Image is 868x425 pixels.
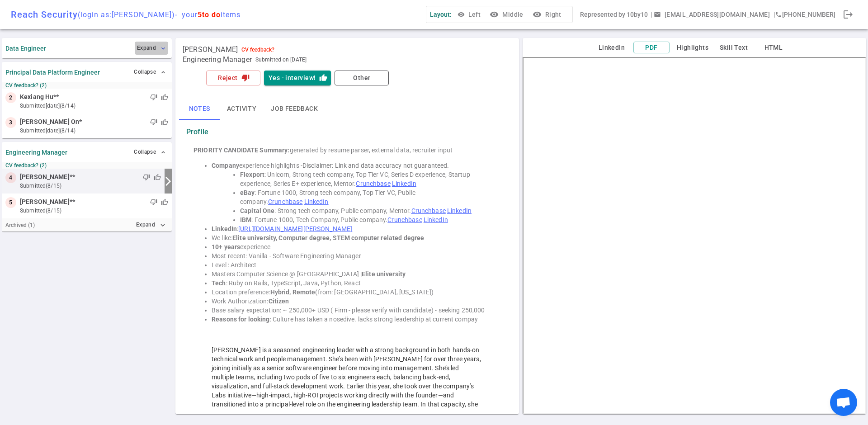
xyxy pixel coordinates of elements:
[5,149,67,156] strong: Engineering Manager
[594,42,630,53] button: LinkedIn
[488,6,527,23] button: visibilityMiddle
[264,71,331,85] button: Yes - interview!thumb_up
[304,198,329,205] a: LinkedIn
[755,42,792,53] button: HTML
[161,198,168,206] span: thumb_up
[241,47,274,53] div: CV feedback?
[490,10,499,19] i: visibility
[430,11,452,18] span: Layout:
[240,206,501,215] li: : Strong tech company, Public company, Mentor.
[161,118,168,126] span: thumb_up
[179,98,220,120] button: Notes
[212,243,240,250] strong: 10+ years
[20,102,168,110] small: submitted [DATE] (8/14)
[175,10,241,19] span: - your items
[652,6,774,23] button: Open a message box
[5,222,35,228] small: Archived ( 1 )
[240,188,501,206] li: : Fortune 1000, Strong tech company, Top Tier VC, Public company.
[198,10,221,19] span: 5 to do
[212,242,501,251] li: experience
[20,92,53,102] span: Kexiang Hu
[212,279,501,288] li: : Ruby on Rails, TypeScript, Java, Python, React
[5,82,168,89] small: CV feedback? (2)
[20,172,70,182] span: [PERSON_NAME]
[270,288,316,296] strong: Hybrid, Remote
[150,198,157,206] span: thumb_down
[240,171,264,178] strong: Flexport
[20,182,161,190] small: submitted (8/15)
[183,55,252,64] span: Engineering Manager
[212,161,501,170] li: experience highlights -
[212,279,226,287] strong: Tech
[179,98,515,120] div: basic tabs example
[11,9,241,20] div: Reach Security
[5,117,16,128] div: 3
[159,221,167,229] i: expand_more
[150,118,157,126] span: thumb_down
[186,127,208,137] strong: Profile
[240,216,251,223] strong: IBM
[458,11,465,18] span: visibility
[161,94,168,101] span: thumb_up
[220,98,264,120] button: Activity
[411,207,446,214] a: Crunchbase
[5,92,16,103] div: 2
[240,207,274,214] strong: Capital One
[830,389,857,416] a: Open chat
[20,127,168,135] small: submitted [DATE] (8/14)
[212,315,501,324] li: : Culture has taken a nosedive. lacks strong leadership at current compay
[154,174,161,181] span: thumb_up
[193,146,501,155] div: generated by resume parser, external data, recruiter input
[319,74,327,82] i: thumb_up
[212,297,501,306] li: Work Authorization:
[633,42,670,54] button: PDF
[20,207,168,215] small: submitted (8/15)
[5,197,16,208] div: 5
[212,316,270,323] strong: Reasons for looking
[212,306,501,315] li: Base salary expectation: ~ 250,000+ USD ( Firm - please verify with candidate) - seeking 250,000
[212,233,501,242] li: We like:
[362,270,406,278] strong: Elite university
[232,234,424,241] strong: Elite university, Computer degree, STEM computer related degree
[654,11,661,18] span: email
[163,176,174,187] i: arrow_forward_ios
[268,198,302,205] a: Crunchbase
[143,174,150,181] span: thumb_down
[5,69,100,76] strong: Principal Data Platform Engineer
[160,149,167,156] span: expand_less
[183,45,238,54] span: [PERSON_NAME]
[240,189,255,196] strong: eBay
[424,216,448,223] a: LinkedIn
[269,297,289,305] strong: Citizen
[335,71,389,85] button: Other
[135,42,168,55] button: Expand
[5,45,46,52] strong: Data Engineer
[132,146,168,159] button: Collapse
[387,216,422,223] a: Crunchbase
[241,74,250,82] i: thumb_down
[212,269,501,279] li: Masters Computer Science @ [GEOGRAPHIC_DATA] |
[212,224,501,233] li: :
[160,45,167,52] span: expand_more
[523,57,866,414] iframe: candidate_document_preview__iframe
[5,162,168,169] small: CV feedback? (2)
[212,225,237,232] strong: LinkedIn
[302,162,449,169] span: Disclaimer: Link and data accuracy not guaranteed.
[843,9,854,20] span: logout
[775,11,782,18] i: phone
[193,146,290,154] strong: PRIORITY CANDIDATE Summary:
[356,180,390,187] a: Crunchbase
[716,42,752,53] button: Skill Text
[20,197,70,207] span: [PERSON_NAME]
[531,6,565,23] button: visibilityRight
[533,10,542,19] i: visibility
[150,94,157,101] span: thumb_down
[240,170,501,188] li: : Unicorn, Strong tech company, Top Tier VC, Series D experience, Startup experience, Series E+ e...
[212,251,501,260] li: Most recent: Vanilla - Software Engineering Manager
[20,117,79,127] span: [PERSON_NAME] On
[264,98,325,120] button: Job feedback
[839,5,857,24] div: Done
[212,288,501,297] li: Location preference: (from: [GEOGRAPHIC_DATA], [US_STATE])
[78,10,175,19] span: (login as: [PERSON_NAME] )
[5,172,16,183] div: 4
